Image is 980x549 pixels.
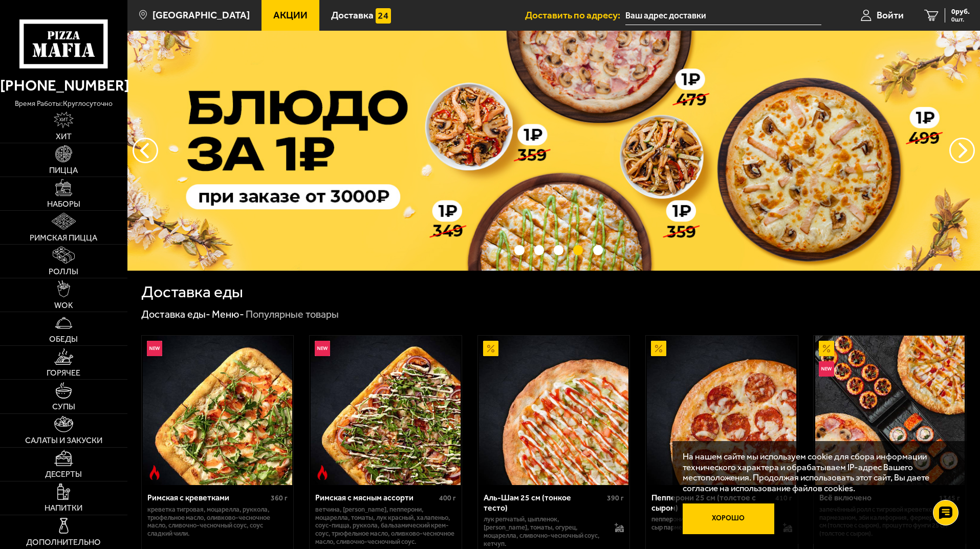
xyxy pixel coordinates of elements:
div: Популярные товары [246,308,339,321]
button: точки переключения [573,245,583,255]
span: 390 г [607,494,624,502]
span: Горячее [47,369,80,377]
span: Римская пицца [30,234,97,242]
img: 15daf4d41897b9f0e9f617042186c801.svg [376,8,391,24]
img: Новинка [147,341,162,356]
button: следующий [133,138,158,163]
a: НовинкаОстрое блюдоРимская с мясным ассорти [310,336,462,485]
span: Роллы [49,268,78,276]
img: Всё включено [815,336,965,485]
img: Римская с мясным ассорти [311,336,460,485]
span: 400 г [439,494,456,502]
a: Доставка еды- [141,308,210,320]
img: Акционный [651,341,666,356]
div: Римская с креветками [147,493,269,502]
button: точки переключения [593,245,603,255]
p: лук репчатый, цыпленок, [PERSON_NAME], томаты, огурец, моцарелла, сливочно-чесночный соус, кетчуп. [484,515,605,548]
img: Новинка [819,361,834,377]
a: АкционныйНовинкаВсё включено [814,336,966,485]
a: АкционныйПепперони 25 см (толстое с сыром) [646,336,798,485]
span: Дополнительно [26,538,101,546]
span: 360 г [271,494,288,502]
img: Острое блюдо [315,465,330,480]
span: Десерты [45,470,82,478]
a: НовинкаОстрое блюдоРимская с креветками [142,336,294,485]
div: Аль-Шам 25 см (тонкое тесто) [484,493,605,512]
span: Доставить по адресу: [525,10,625,20]
button: точки переключения [534,245,544,255]
img: Акционный [483,341,498,356]
button: точки переключения [514,245,524,255]
button: Хорошо [683,503,775,534]
span: Салаты и закуски [25,436,102,445]
span: Пицца [49,166,78,174]
p: На нашем сайте мы используем cookie для сбора информации технического характера и обрабатываем IP... [683,451,950,494]
p: ветчина, [PERSON_NAME], пепперони, моцарелла, томаты, лук красный, халапеньо, соус-пицца, руккола... [315,506,456,546]
h1: Доставка еды [141,284,243,300]
span: Супы [52,403,75,411]
span: Акции [273,10,308,20]
a: АкционныйАль-Шам 25 см (тонкое тесто) [478,336,630,485]
img: Острое блюдо [147,465,162,480]
button: точки переключения [554,245,563,255]
img: Аль-Шам 25 см (тонкое тесто) [479,336,628,485]
p: пепперони, [PERSON_NAME], соус-пицца, сыр пармезан (на борт). [651,515,773,532]
span: Войти [877,10,904,20]
p: креветка тигровая, моцарелла, руккола, трюфельное масло, оливково-чесночное масло, сливочно-чесно... [147,506,288,538]
span: Напитки [45,504,82,512]
img: Римская с креветками [143,336,292,485]
span: Доставка [331,10,374,20]
div: Римская с мясным ассорти [315,493,437,502]
span: [GEOGRAPHIC_DATA] [153,10,250,20]
img: Новинка [315,341,330,356]
span: Наборы [47,200,80,208]
span: 0 руб. [951,8,970,15]
button: предыдущий [949,138,975,163]
img: Пепперони 25 см (толстое с сыром) [647,336,796,485]
input: Ваш адрес доставки [625,6,821,25]
span: WOK [54,301,73,310]
a: Меню- [212,308,244,320]
span: Обеды [49,335,78,343]
img: Акционный [819,341,834,356]
div: Пепперони 25 см (толстое с сыром) [651,493,773,512]
span: 0 шт. [951,16,970,23]
span: Хит [56,133,72,141]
